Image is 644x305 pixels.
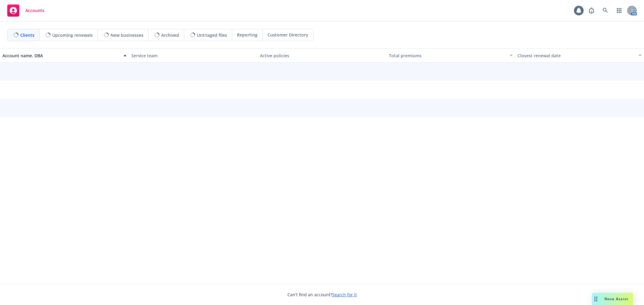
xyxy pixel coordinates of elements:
span: Untriaged files [197,32,227,38]
div: Service team [131,52,255,59]
button: Closest renewal date [515,48,644,63]
button: Total premiums [386,48,515,63]
span: Accounts [25,8,44,13]
span: Upcoming renewals [52,32,93,38]
button: Active policies [258,48,386,63]
div: Active policies [260,52,384,59]
div: Account name, DBA [2,52,120,59]
a: Switch app [613,5,625,17]
button: Service team [129,48,258,63]
div: Closest renewal date [517,52,635,59]
span: Customer Directory [268,32,308,38]
span: Can't find an account? [287,291,357,298]
span: New businesses [111,32,143,38]
span: Nova Assist [604,296,628,301]
span: Archived [161,32,179,38]
div: Drag to move [592,293,600,305]
a: Accounts [5,2,47,19]
button: Nova Assist [592,293,633,305]
a: Search [599,5,611,17]
div: Total premiums [389,52,506,59]
span: Clients [20,32,34,38]
a: Search for it [332,292,357,297]
a: Report a Bug [585,5,598,17]
span: Reporting [237,32,258,38]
